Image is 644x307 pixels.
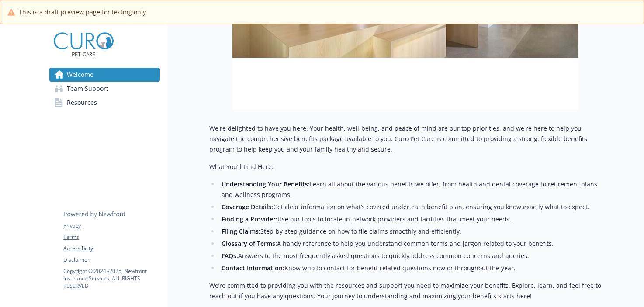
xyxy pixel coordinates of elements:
a: Accessibility [63,245,159,252]
strong: Filing Claims: [222,227,260,235]
span: Resources [67,96,97,110]
li: Answers to the most frequently asked questions to quickly address common concerns and queries. [219,251,602,261]
p: Copyright © 2024 - 2025 , Newfront Insurance Services, ALL RIGHTS RESERVED [63,267,159,290]
li: Use our tools to locate in-network providers and facilities that meet your needs. [219,214,602,224]
strong: FAQs: [222,252,238,260]
li: A handy reference to help you understand common terms and jargon related to your benefits. [219,238,602,249]
a: Resources [49,96,160,110]
li: Know who to contact for benefit-related questions now or throughout the year. [219,263,602,273]
li: Learn all about the various benefits we offer, from health and dental coverage to retirement plan... [219,179,602,200]
strong: Coverage Details: [222,203,273,211]
p: We’re committed to providing you with the resources and support you need to maximize your benefit... [209,280,602,301]
span: Team Support [67,82,108,96]
strong: Finding a Provider: [222,215,277,223]
strong: Contact Information: [222,264,284,272]
strong: Glossary of Terms: [222,239,277,248]
a: Disclaimer [63,256,159,264]
a: Welcome [49,68,160,82]
li: Get clear information on what’s covered under each benefit plan, ensuring you know exactly what t... [219,202,602,212]
p: We're delighted to have you here. Your health, well-being, and peace of mind are our top prioriti... [209,123,602,155]
p: What You’ll Find Here: [209,162,602,172]
li: Step-by-step guidance on how to file claims smoothly and efficiently. [219,226,602,237]
strong: Understanding Your Benefits: [222,180,310,188]
span: This is a draft preview page for testing only [19,7,146,17]
a: Terms [63,233,159,241]
a: Privacy [63,222,159,230]
a: Team Support [49,82,160,96]
span: Welcome [67,68,93,82]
